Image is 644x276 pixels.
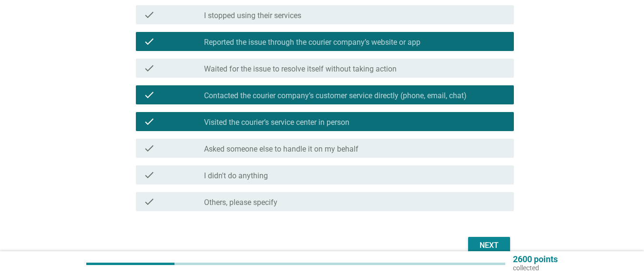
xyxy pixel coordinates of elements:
label: Reported the issue through the courier company’s website or app [204,38,420,47]
p: collected [513,264,558,272]
label: I didn't do anything [204,171,268,181]
i: check [143,62,155,74]
i: check [143,143,155,154]
label: Others, please specify [204,198,277,207]
i: check [143,9,155,20]
button: Next [468,237,510,254]
label: Visited the courier’s service center in person [204,118,349,127]
label: Waited for the issue to resolve itself without taking action [204,64,397,74]
label: Asked someone else to handle it on my behalf [204,144,358,154]
i: check [143,196,155,207]
div: Next [476,240,502,251]
label: Contacted the courier company’s customer service directly (phone, email, chat) [204,91,467,101]
p: 2600 points [513,255,558,264]
i: check [143,36,155,47]
i: check [143,116,155,127]
i: check [143,169,155,181]
label: I stopped using their services [204,11,301,20]
i: check [143,89,155,101]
